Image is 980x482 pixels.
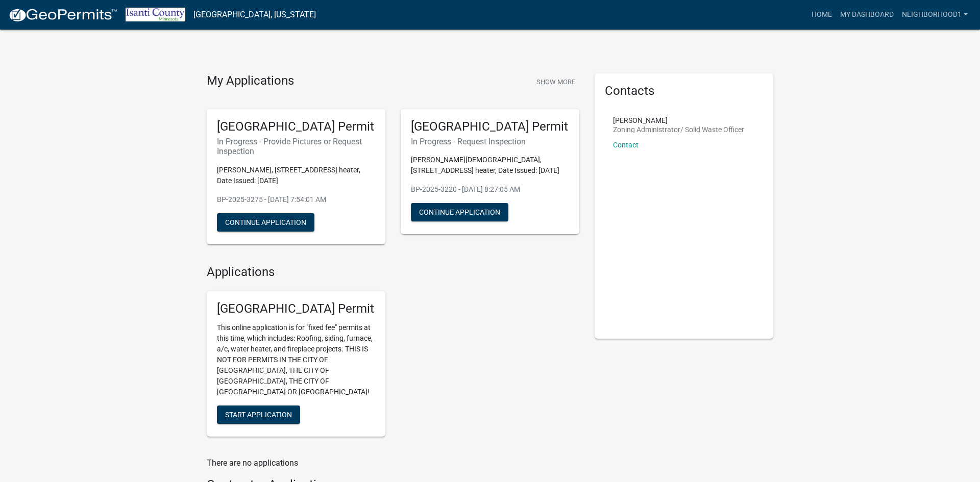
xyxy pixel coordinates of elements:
[217,165,375,186] p: [PERSON_NAME], [STREET_ADDRESS] heater, Date Issued: [DATE]
[207,265,579,445] wm-workflow-list-section: Applications
[411,203,508,221] button: Continue Application
[207,73,294,89] h4: My Applications
[217,137,375,156] h6: In Progress - Provide Pictures or Request Inspection
[807,5,836,24] a: Home
[193,6,316,23] a: [GEOGRAPHIC_DATA], [US_STATE]
[532,73,579,90] button: Show More
[411,137,569,146] h6: In Progress - Request Inspection
[207,265,579,280] h4: Applications
[217,213,314,232] button: Continue Application
[836,5,898,24] a: My Dashboard
[898,5,972,24] a: Neighborhood1
[613,117,744,124] p: [PERSON_NAME]
[225,411,292,419] span: Start Application
[217,194,375,205] p: BP-2025-3275 - [DATE] 7:54:01 AM
[207,457,579,469] p: There are no applications
[613,126,744,133] p: Zoning Administrator/ Solid Waste Officer
[126,8,185,21] img: Isanti County, Minnesota
[217,322,375,397] p: This online application is for "fixed fee" permits at this time, which includes: Roofing, siding,...
[217,405,300,424] button: Start Application
[217,301,375,316] h5: [GEOGRAPHIC_DATA] Permit
[411,155,569,176] p: [PERSON_NAME][DEMOGRAPHIC_DATA], [STREET_ADDRESS] heater, Date Issued: [DATE]
[217,119,375,134] h5: [GEOGRAPHIC_DATA] Permit
[411,184,569,195] p: BP-2025-3220 - [DATE] 8:27:05 AM
[613,141,639,149] a: Contact
[605,84,763,98] h5: Contacts
[411,119,569,134] h5: [GEOGRAPHIC_DATA] Permit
